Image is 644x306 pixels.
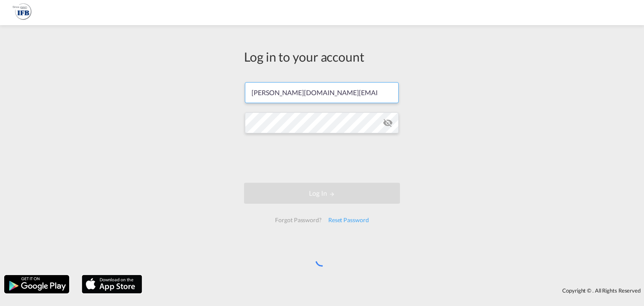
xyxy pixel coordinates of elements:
[81,274,143,294] img: apple.png
[146,283,644,298] div: Copyright © . All Rights Reserved
[245,82,399,103] input: Enter email/phone number
[3,274,70,294] img: google.png
[272,213,325,228] div: Forgot Password?
[244,183,400,204] button: LOGIN
[383,118,393,128] md-icon: icon-eye-off
[258,142,386,174] iframe: reCAPTCHA
[13,3,31,22] img: 1f261f00256b11eeaf3d89493e6660f9.png
[325,213,372,228] div: Reset Password
[244,48,400,65] div: Log in to your account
